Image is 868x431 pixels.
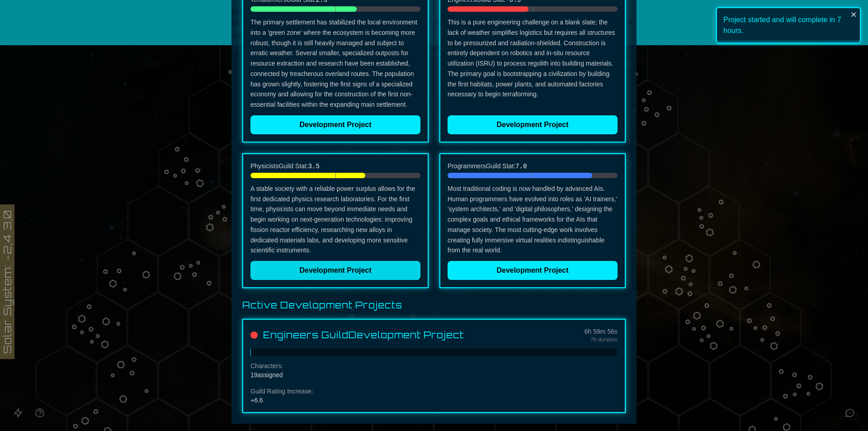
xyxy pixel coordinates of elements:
[250,161,320,171] span: Physicists Guild Stat:
[250,184,420,256] p: A stable society with a reliable power surplus allows for the first dedicated physics research la...
[448,261,618,280] button: Development Project
[250,261,420,280] button: Development Project
[448,115,618,134] button: Development Project
[250,115,420,134] button: Development Project
[250,396,618,405] div: + 6.6
[308,163,320,170] span: 3.5
[515,163,527,170] span: 7.0
[263,329,464,341] span: Engineers Guild Development Project
[448,17,618,110] p: This is a pure engineering challenge on a blank slate; the lack of weather simplifies logistics b...
[250,388,313,395] span: Guild Rating Increase:
[242,299,626,312] h3: Active Development Projects
[716,7,861,43] div: Project started and will complete in 7 hours.
[250,17,420,110] p: The primary settlement has stabilized the local environment into a 'green zone' where the ecosyst...
[448,161,527,171] span: Programmers Guild Stat:
[851,11,857,18] button: close
[448,184,618,256] p: Most traditional coding is now handled by advanced AIs. Human programmers have evolved into roles...
[585,327,618,336] div: 6h 59m 56s
[250,370,430,379] div: 19 assigned
[250,362,283,369] span: Characters:
[585,336,618,343] div: 7 h duration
